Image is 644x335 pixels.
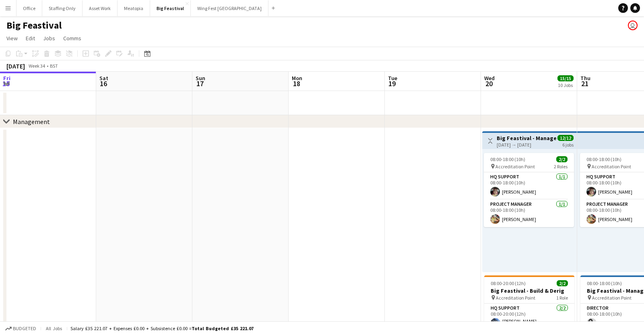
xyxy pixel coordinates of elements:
[40,33,58,43] a: Jobs
[191,0,268,16] button: Wing Fest [GEOGRAPHIC_DATA]
[3,74,10,82] span: Fri
[43,35,55,42] span: Jobs
[491,280,526,286] span: 08:00-20:00 (12h)
[60,33,85,43] a: Comms
[484,74,495,82] span: Wed
[628,21,638,30] app-user-avatar: Gorilla Staffing
[17,0,42,16] button: Office
[557,135,574,141] span: 12/12
[192,325,254,331] span: Total Budgeted £35 221.07
[580,74,590,82] span: Thu
[483,79,495,88] span: 20
[26,35,35,42] span: Edit
[63,35,81,42] span: Comms
[556,156,568,162] span: 2/2
[291,79,302,88] span: 18
[6,35,18,42] span: View
[554,163,568,170] span: 2 Roles
[6,62,25,70] div: [DATE]
[292,74,302,82] span: Mon
[98,79,108,88] span: 16
[23,33,38,43] a: Edit
[13,326,36,331] span: Budgeted
[484,153,574,227] app-job-card: 08:00-18:00 (10h)2/2 Accreditation Point2 RolesHQ Support1/108:00-18:00 (10h)[PERSON_NAME]Project...
[194,79,205,88] span: 17
[558,82,573,88] div: 10 Jobs
[586,156,621,162] span: 08:00-18:00 (10h)
[150,0,191,16] button: Big Feastival
[3,33,21,43] a: View
[592,163,631,170] span: Accreditation Point
[99,74,108,82] span: Sat
[587,280,622,286] span: 08:00-18:00 (10h)
[4,324,37,333] button: Budgeted
[496,295,535,301] span: Accreditation Point
[592,295,632,301] span: Accreditation Point
[562,141,574,148] div: 6 jobs
[579,79,590,88] span: 21
[388,74,397,82] span: Tue
[2,79,10,88] span: 15
[490,156,525,162] span: 08:00-18:00 (10h)
[556,295,568,301] span: 1 Role
[484,172,574,200] app-card-role: HQ Support1/108:00-18:00 (10h)[PERSON_NAME]
[42,0,83,16] button: Staffing Only
[118,0,150,16] button: Meatopia
[196,74,205,82] span: Sun
[497,142,557,148] div: [DATE] → [DATE]
[6,19,62,31] h1: Big Feastival
[387,79,397,88] span: 19
[83,0,118,16] button: Asset Work
[50,63,58,69] div: BST
[13,118,50,126] div: Management
[484,200,574,227] app-card-role: Project Manager1/108:00-18:00 (10h)[PERSON_NAME]
[44,325,64,331] span: All jobs
[557,75,574,81] span: 15/15
[497,134,557,142] h3: Big Feastival - Management
[557,280,568,286] span: 2/2
[495,163,535,170] span: Accreditation Point
[27,63,47,69] span: Week 34
[484,287,574,294] h3: Big Feastival - Build & Derig
[70,325,254,331] div: Salary £35 221.07 + Expenses £0.00 + Subsistence £0.00 =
